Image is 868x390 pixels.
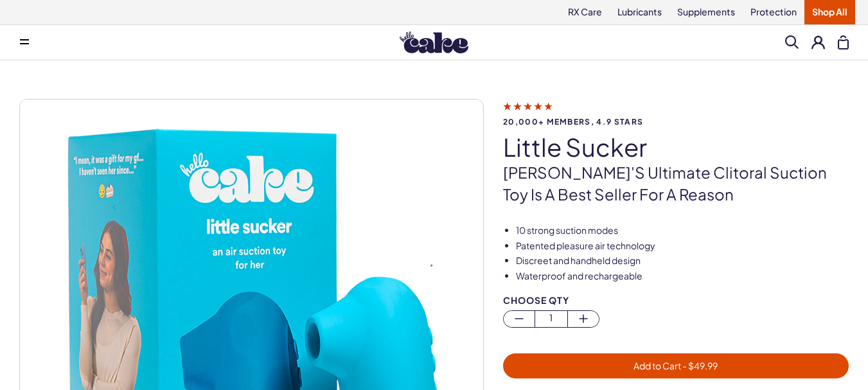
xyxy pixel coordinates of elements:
[516,254,849,267] li: Discreet and handheld design
[503,353,849,378] button: Add to Cart - $49.99
[633,360,718,371] span: Add to Cart
[516,270,849,283] li: Waterproof and rechargeable
[503,100,849,126] a: 20,000+ members, 4.9 stars
[516,224,849,237] li: 10 strong suction modes
[535,311,567,326] span: 1
[503,162,849,205] p: [PERSON_NAME]'s ultimate clitoral suction toy is a best seller for a reason
[516,240,849,253] li: Patented pleasure air technology
[681,360,718,371] span: - $ 49.99
[400,31,468,53] img: Hello Cake
[503,296,849,305] div: Choose Qty
[503,134,849,161] h1: little sucker
[503,118,849,126] span: 20,000+ members, 4.9 stars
